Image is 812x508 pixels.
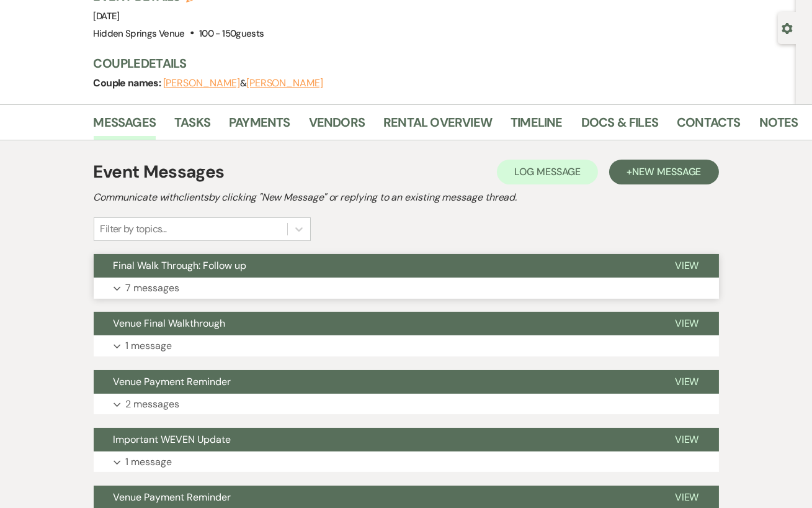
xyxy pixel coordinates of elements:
[94,76,163,89] span: Couple names:
[675,433,699,446] span: View
[174,112,210,140] a: Tasks
[114,259,247,272] span: Final Walk Through: Follow up
[94,394,719,415] button: 2 messages
[114,317,226,330] span: Venue Final Walkthrough
[94,278,719,299] button: 7 messages
[126,396,180,412] p: 2 messages
[675,491,699,504] span: View
[229,112,290,140] a: Payments
[655,428,719,451] button: View
[94,112,156,140] a: Messages
[94,254,655,278] button: Final Walk Through: Follow up
[114,375,231,388] span: Venue Payment Reminder
[632,165,701,178] span: New Message
[609,160,718,184] button: +New Message
[94,451,719,473] button: 1 message
[94,428,655,451] button: Important WEVEN Update
[511,112,563,140] a: Timeline
[309,112,365,140] a: Vendors
[94,335,719,356] button: 1 message
[677,112,741,140] a: Contacts
[126,338,172,354] p: 1 message
[655,370,719,394] button: View
[581,112,658,140] a: Docs & Files
[514,165,581,178] span: Log Message
[100,222,167,237] div: Filter by topics...
[94,159,225,185] h1: Event Messages
[675,375,699,388] span: View
[94,27,185,40] span: Hidden Springs Venue
[114,433,231,446] span: Important WEVEN Update
[675,317,699,330] span: View
[94,10,120,22] span: [DATE]
[199,27,264,40] span: 100 - 150 guests
[126,280,180,296] p: 7 messages
[759,112,798,140] a: Notes
[114,491,231,504] span: Venue Payment Reminder
[497,160,598,184] button: Log Message
[655,254,719,278] button: View
[94,370,655,394] button: Venue Payment Reminder
[163,77,323,89] span: &
[675,259,699,272] span: View
[782,22,793,34] button: Open lead details
[246,78,323,88] button: [PERSON_NAME]
[163,78,240,88] button: [PERSON_NAME]
[655,312,719,335] button: View
[383,112,492,140] a: Rental Overview
[126,454,172,470] p: 1 message
[94,190,719,205] h2: Communicate with clients by clicking "New Message" or replying to an existing message thread.
[94,312,655,335] button: Venue Final Walkthrough
[94,55,784,72] h3: Couple Details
